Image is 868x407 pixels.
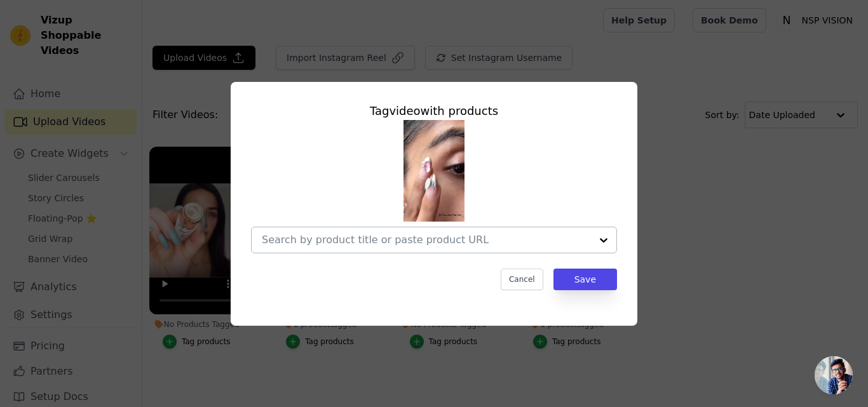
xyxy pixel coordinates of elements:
[501,269,543,290] button: Cancel
[262,234,591,246] input: Search by product title or paste product URL
[251,102,617,120] div: Tag video with products
[553,269,617,290] button: Save
[815,356,853,394] div: Open chat
[403,120,465,222] img: tn-b981b34bc31d4503b6c61b8c2356b104.png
